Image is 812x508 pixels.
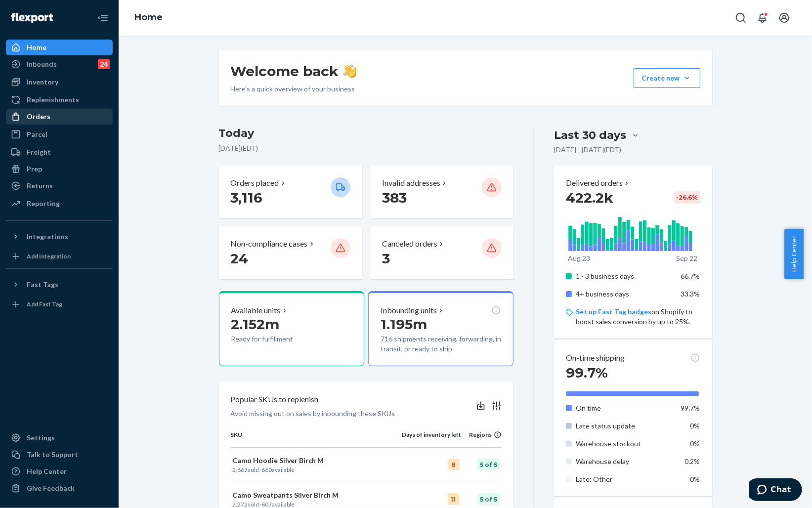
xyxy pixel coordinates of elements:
a: Freight [6,144,113,160]
div: Regions [462,430,502,439]
div: 24 [98,59,110,69]
p: Here’s a quick overview of your business [231,84,357,94]
p: [DATE] - [DATE] ( EDT ) [554,145,621,155]
div: 11 [448,493,460,505]
span: 3,116 [231,189,263,206]
p: sold · available [233,466,400,474]
ol: breadcrumbs [127,3,171,32]
th: Days of inventory left [402,430,462,447]
div: Returns [27,181,53,191]
span: 33.3% [681,290,700,298]
div: Settings [27,433,55,443]
div: Last 30 days [554,127,626,143]
a: Prep [6,161,113,177]
p: Warehouse stockout [576,439,673,449]
button: Fast Tags [6,277,113,293]
p: 4+ business days [576,289,673,299]
button: Non-compliance cases 24 [219,226,362,279]
p: Avoid missing out on sales by inbounding these SKUs [231,409,395,419]
span: 0.2% [685,457,700,466]
button: Orders placed 3,116 [219,166,362,218]
div: Add Integration [27,252,71,260]
p: Orders placed [231,177,279,189]
a: Replenishments [6,92,113,108]
div: Integrations [27,232,68,242]
div: Prep [27,164,42,174]
a: Home [6,40,113,55]
p: 1 - 3 business days [576,271,673,281]
div: Reporting [27,199,60,209]
div: Talk to Support [27,450,78,460]
div: 5 of 5 [477,459,500,470]
p: Canceled orders [382,238,437,250]
img: Flexport logo [11,13,53,23]
a: Add Fast Tag [6,296,113,312]
div: 5 of 5 [477,493,500,505]
img: hand-wave emoji [343,64,357,78]
h1: Welcome back [231,62,357,80]
p: Late status update [576,421,673,431]
div: Help Center [27,466,67,476]
a: Settings [6,430,113,446]
div: 8 [448,459,460,470]
span: 0% [690,475,700,483]
iframe: Opens a widget where you can chat to one of our agents [749,478,802,503]
a: Orders [6,109,113,125]
p: [DATE] ( EDT ) [219,143,514,153]
button: Close Navigation [93,8,113,28]
div: Parcel [27,129,47,139]
button: Give Feedback [6,480,113,496]
div: Home [27,42,46,52]
p: Sep 22 [676,254,697,263]
p: Camo Sweatpants Silver Birch M [233,490,400,500]
p: 716 shipments receiving, forwarding, in transit, or ready to ship [381,334,501,354]
button: Invalid addresses 383 [370,166,513,218]
button: Create new [634,68,700,88]
span: 0% [690,439,700,448]
span: 3 [382,250,390,267]
div: Add Fast Tag [27,300,62,308]
div: Give Feedback [27,483,75,493]
span: 24 [231,250,249,267]
a: Set up Fast Tag badges [576,307,651,316]
span: 99.7% [566,364,608,381]
span: 807 [262,501,272,508]
a: Help Center [6,464,113,479]
span: 2,667 [233,466,248,473]
a: Reporting [6,196,113,212]
div: Freight [27,147,51,157]
th: SKU [231,430,402,447]
button: Inbounding units1.195m716 shipments receiving, forwarding, in transit, or ready to ship [368,291,513,366]
span: 422.2k [566,189,613,206]
p: Late: Other [576,474,673,484]
button: Delivered orders [566,177,631,189]
span: 66.7% [681,272,700,280]
p: on Shopify to boost sales conversion by up to 25%. [576,307,700,327]
button: Open account menu [774,8,794,28]
div: -26.6 % [675,191,700,204]
p: Ready for fulfillment [231,334,323,344]
span: 0% [690,422,700,430]
button: Available units2.152mReady for fulfillment [219,291,364,366]
a: Inbounds24 [6,56,113,72]
p: Available units [231,305,281,316]
span: 99.7% [681,404,700,412]
span: 383 [382,189,407,206]
p: Aug 23 [568,254,590,263]
button: Open Search Box [731,8,751,28]
span: 2.152m [231,316,280,333]
span: 660 [262,466,272,473]
a: Returns [6,178,113,194]
button: Canceled orders 3 [370,226,513,279]
p: On time [576,403,673,413]
button: Talk to Support [6,447,113,463]
div: Orders [27,112,50,122]
span: 2,272 [233,501,248,508]
button: Help Center [784,229,804,279]
span: 1.195m [381,316,427,333]
p: Warehouse delay [576,457,673,466]
a: Parcel [6,127,113,142]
